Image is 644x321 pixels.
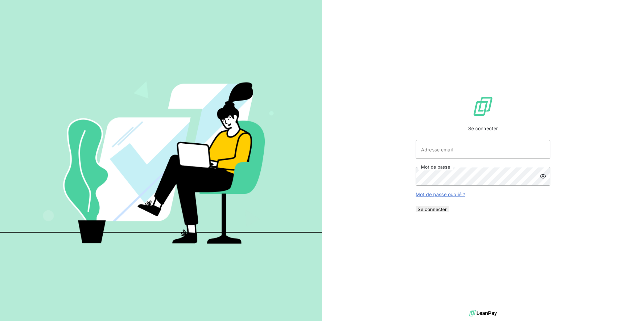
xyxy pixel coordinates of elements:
button: Se connecter [416,206,449,212]
a: Mot de passe oublié ? [416,191,465,197]
img: Logo LeanPay [472,96,494,117]
span: Se connecter [468,125,498,132]
input: placeholder [416,140,550,159]
img: logo [469,308,497,318]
